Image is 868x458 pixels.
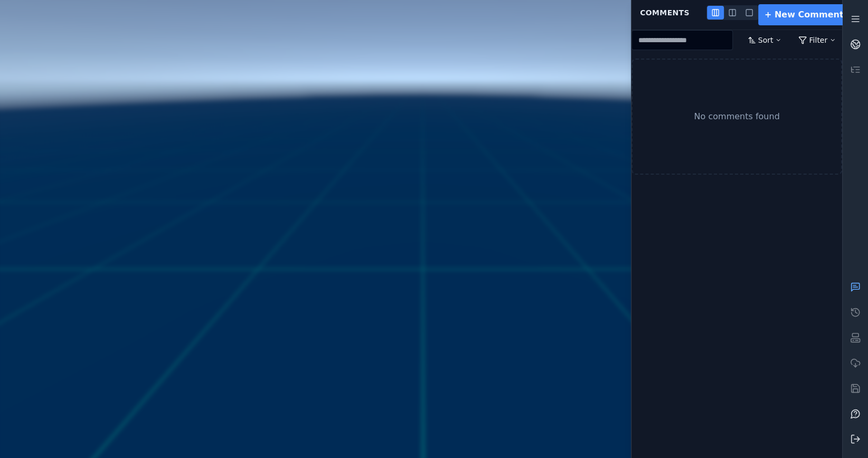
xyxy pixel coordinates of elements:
button: + New Comment [758,4,850,25]
div: No comments found [631,59,842,175]
button: LG [741,6,758,20]
div: Panel size [706,5,758,20]
button: SM [707,6,724,20]
button: MD [724,6,741,20]
button: Filter [792,31,842,50]
button: Sort [741,31,788,50]
div: Comments [634,3,696,23]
